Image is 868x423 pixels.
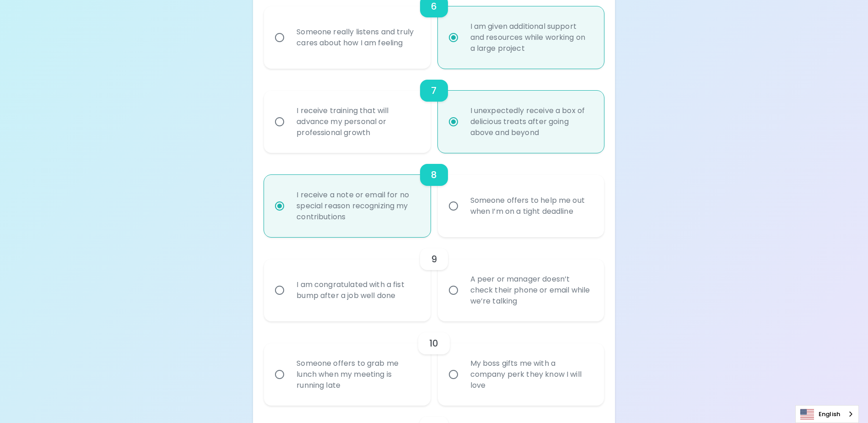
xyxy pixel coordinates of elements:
[264,237,604,321] div: choice-group-check
[463,94,599,149] div: I unexpectedly receive a box of delicious treats after going above and beyond
[289,94,425,149] div: I receive training that will advance my personal or professional growth
[463,347,599,402] div: My boss gifts me with a company perk they know I will love
[264,321,604,406] div: choice-group-check
[264,69,604,153] div: choice-group-check
[289,347,425,402] div: Someone offers to grab me lunch when my meeting is running late
[463,263,599,318] div: A peer or manager doesn’t check their phone or email while we’re talking
[289,179,425,233] div: I receive a note or email for no special reason recognizing my contributions
[289,16,425,60] div: Someone really listens and truly cares about how I am feeling
[796,406,858,423] a: English
[795,405,859,423] aside: Language selected: English
[431,252,437,266] h6: 9
[289,268,425,312] div: I am congratulated with a fist bump after a job well done
[431,83,437,98] h6: 7
[463,10,599,65] div: I am given additional support and resources while working on a large project
[429,336,438,351] h6: 10
[795,405,859,423] div: Language
[264,153,604,237] div: choice-group-check
[463,184,599,228] div: Someone offers to help me out when I’m on a tight deadline
[431,168,437,182] h6: 8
